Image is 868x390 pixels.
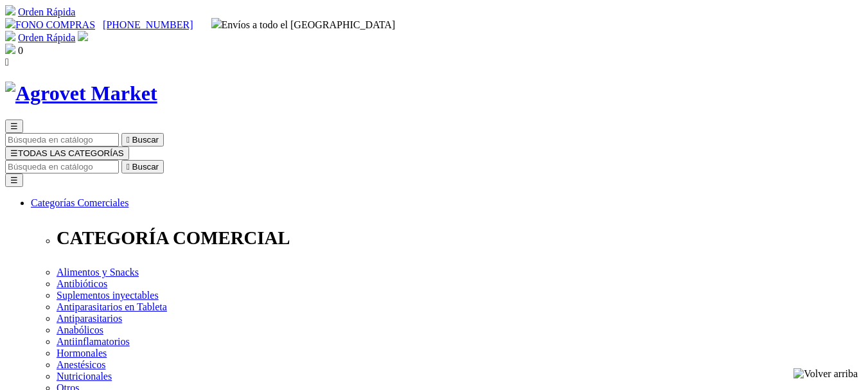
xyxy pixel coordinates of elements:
[5,173,23,187] button: ☰
[78,32,88,43] a: Acceda a su cuenta de cliente
[57,359,105,370] a: Anestésicos
[5,160,119,173] input: Buscar
[18,32,75,43] a: Orden Rápida
[57,324,103,335] a: Anabólicos
[18,45,23,56] span: 0
[211,18,222,28] img: delivery-truck.svg
[103,19,193,30] a: [PHONE_NUMBER]
[127,162,130,172] i: 
[57,348,107,359] a: Hormonales
[5,146,129,160] button: ☰TODAS LAS CATEGORÍAS
[5,82,157,105] img: Agrovet Market
[121,133,164,146] button:  Buscar
[57,227,863,249] p: CATEGORÍA COMERCIAL
[5,133,119,146] input: Buscar
[5,19,95,30] a: FONO COMPRAS
[5,57,9,67] i: 
[132,135,159,145] span: Buscar
[5,120,23,133] button: ☰
[57,336,130,347] a: Antiinflamatorios
[18,6,75,17] a: Orden Rápida
[5,18,15,28] img: phone.svg
[211,19,396,30] span: Envíos a todo el [GEOGRAPHIC_DATA]
[31,197,128,208] a: Categorías Comerciales
[57,290,159,301] a: Suplementos inyectables
[57,267,139,278] a: Alimentos y Snacks
[5,5,15,15] img: shopping-cart.svg
[10,121,18,131] span: ☰
[132,162,159,172] span: Buscar
[5,31,15,41] img: shopping-cart.svg
[57,301,167,312] a: Antiparasitarios en Tableta
[121,160,164,173] button:  Buscar
[10,148,18,158] span: ☰
[793,368,858,380] img: Volver arriba
[78,31,88,41] img: user.svg
[127,135,130,145] i: 
[57,313,122,324] a: Antiparasitarios
[57,278,107,289] a: Antibióticos
[57,371,112,382] a: Nutricionales
[5,44,15,54] img: shopping-bag.svg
